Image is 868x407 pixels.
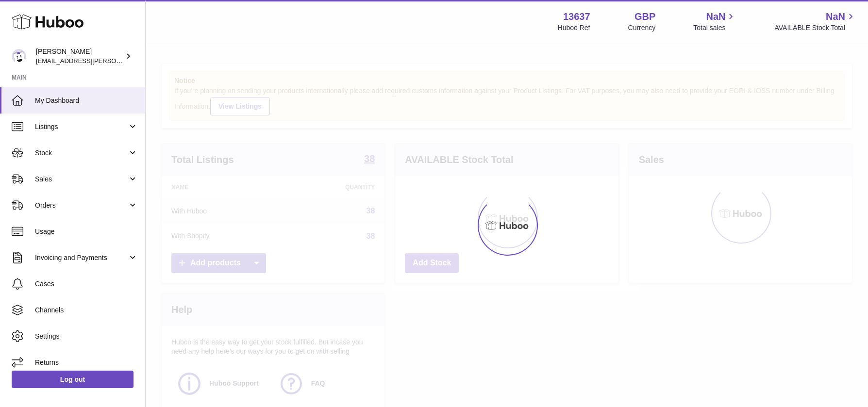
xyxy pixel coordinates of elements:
[35,175,128,184] span: Sales
[35,306,138,315] span: Channels
[35,96,138,105] span: My Dashboard
[35,122,128,131] span: Listings
[12,371,134,388] a: Log out
[634,10,655,23] strong: GBP
[35,358,138,367] span: Returns
[706,10,725,23] span: NaN
[36,57,195,65] span: [EMAIL_ADDRESS][PERSON_NAME][DOMAIN_NAME]
[36,47,123,65] div: [PERSON_NAME]
[35,279,138,289] span: Cases
[628,23,656,33] div: Currency
[693,10,736,33] a: NaN Total sales
[35,227,138,236] span: Usage
[35,332,138,341] span: Settings
[826,10,845,23] span: NaN
[558,23,590,33] div: Huboo Ref
[563,10,590,23] strong: 13637
[12,49,26,64] img: jonny@ledda.co
[35,148,128,158] span: Stock
[35,201,128,210] span: Orders
[35,253,128,262] span: Invoicing and Payments
[774,10,856,33] a: NaN AVAILABLE Stock Total
[693,23,736,33] span: Total sales
[774,23,856,33] span: AVAILABLE Stock Total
